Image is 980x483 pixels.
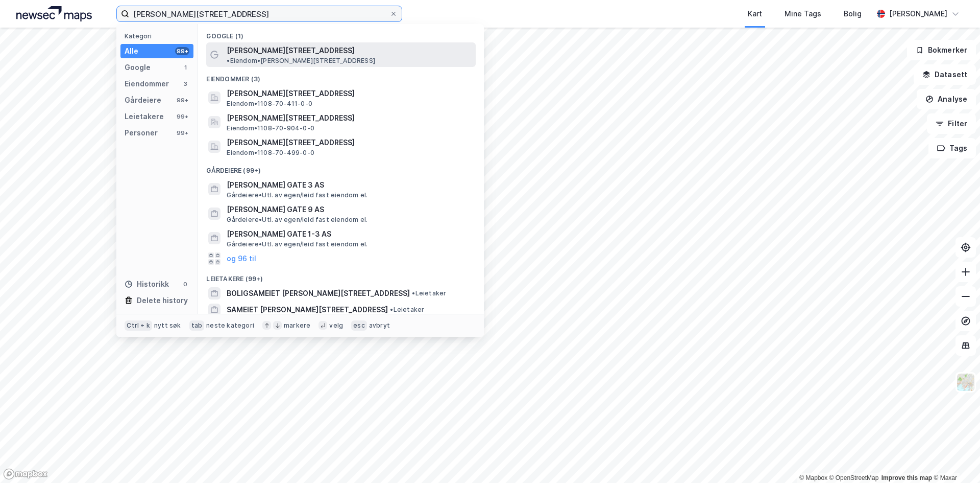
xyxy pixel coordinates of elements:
button: Tags [928,138,976,158]
div: 0 [181,280,189,288]
a: Mapbox [799,474,827,481]
span: [PERSON_NAME][STREET_ADDRESS] [227,87,472,100]
img: logo.a4113a55bc3d86da70a041830d287a7e.svg [16,6,92,21]
span: [PERSON_NAME][STREET_ADDRESS] [227,112,472,124]
div: Bolig [844,8,862,20]
div: 3 [181,80,189,88]
div: Google [125,61,151,74]
span: Gårdeiere • Utl. av egen/leid fast eiendom el. [227,216,367,224]
span: [PERSON_NAME][STREET_ADDRESS] [227,44,355,57]
div: 1 [181,63,189,72]
span: [PERSON_NAME] GATE 1-3 AS [227,228,472,240]
span: Leietaker [412,289,446,297]
span: Eiendom • 1108-70-499-0-0 [227,149,314,157]
input: Søk på adresse, matrikkel, gårdeiere, leietakere eller personer [129,6,389,21]
button: og 96 til [227,252,256,265]
div: esc [351,320,367,331]
div: Eiendommer [125,78,169,90]
iframe: Chat Widget [929,434,980,483]
span: BOLIGSAMEIET [PERSON_NAME][STREET_ADDRESS] [227,287,410,300]
span: • [390,306,393,313]
button: Filter [927,113,976,134]
span: Gårdeiere • Utl. av egen/leid fast eiendom el. [227,240,367,248]
div: Delete history [137,294,188,307]
span: SAMEIET [PERSON_NAME][STREET_ADDRESS] [227,304,388,316]
div: Alle [125,45,138,57]
span: [PERSON_NAME][STREET_ADDRESS] [227,136,472,149]
div: Eiendommer (3) [198,67,484,85]
div: velg [329,321,343,330]
div: nytt søk [154,321,181,330]
a: Improve this map [881,474,932,481]
div: 99+ [175,47,189,55]
div: 99+ [175,96,189,104]
span: Eiendom • 1108-70-411-0-0 [227,100,312,108]
span: Leietaker [390,306,424,314]
div: Mine Tags [785,8,821,20]
div: Kart [748,8,762,20]
div: Google (1) [198,24,484,42]
div: 99+ [175,129,189,137]
div: Ctrl + k [125,320,152,331]
a: OpenStreetMap [829,474,879,481]
span: Eiendom • [PERSON_NAME][STREET_ADDRESS] [227,57,375,65]
div: Gårdeiere [125,94,161,106]
div: Leietakere (99+) [198,267,484,285]
img: Z [956,373,975,392]
div: Personer [125,127,158,139]
div: avbryt [369,321,390,330]
span: Eiendom • 1108-70-904-0-0 [227,124,314,132]
div: tab [189,320,205,331]
div: Gårdeiere (99+) [198,158,484,177]
div: Historikk [125,278,169,290]
div: [PERSON_NAME] [889,8,947,20]
div: neste kategori [206,321,254,330]
button: Bokmerker [907,40,976,60]
a: Mapbox homepage [3,468,48,480]
div: 99+ [175,112,189,121]
div: Leietakere [125,110,164,123]
span: [PERSON_NAME] GATE 3 AS [227,179,472,191]
button: Datasett [914,64,976,85]
span: • [227,57,230,64]
button: Analyse [917,89,976,109]
span: Gårdeiere • Utl. av egen/leid fast eiendom el. [227,191,367,199]
div: Kategori [125,32,193,40]
span: [PERSON_NAME] GATE 9 AS [227,203,472,216]
span: • [412,289,415,297]
div: markere [284,321,310,330]
div: Kontrollprogram for chat [929,434,980,483]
